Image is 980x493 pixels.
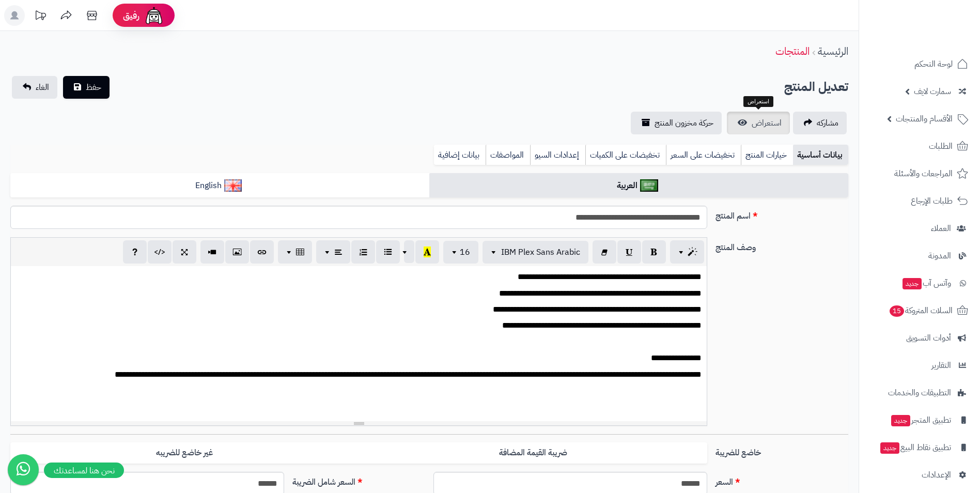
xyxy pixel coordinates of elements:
[775,43,810,59] a: المنتجات
[711,237,852,254] label: وصف المنتج
[901,276,951,290] span: وآتس آب
[889,303,953,318] span: السلات المتروكة
[711,442,852,459] label: خاضع للضريبة
[914,57,953,71] span: لوحة التحكم
[752,117,782,129] span: استعراض
[86,81,101,94] span: حفظ
[711,206,852,222] label: اسم المنتج
[894,166,953,181] span: المراجعات والأسئلة
[741,145,793,165] a: خيارات المنتج
[10,442,359,464] label: غير خاضع للضريبه
[655,117,713,129] span: حركة مخزون المنتج
[890,305,904,317] span: 15
[865,408,974,433] a: تطبيق المتجرجديد
[640,179,658,192] img: العربية
[793,145,848,165] a: بيانات أساسية
[929,139,953,153] span: الطلبات
[460,246,470,258] span: 16
[666,145,741,165] a: تخفيضات على السعر
[879,440,951,455] span: تطبيق نقاط البيع
[443,241,478,264] button: 16
[501,246,580,258] span: IBM Plex Sans Arabic
[123,9,139,22] span: رفيق
[144,5,164,26] img: ai-face.png
[711,472,852,488] label: السعر
[865,380,974,405] a: التطبيقات والخدمات
[631,112,722,134] a: حركة مخزون المنتج
[888,386,951,400] span: التطبيقات والخدمات
[429,173,848,198] a: العربية
[817,117,838,129] span: مشاركه
[224,179,242,192] img: English
[12,76,57,99] a: الغاء
[890,413,951,427] span: تطبيق المتجر
[928,249,951,263] span: المدونة
[865,435,974,460] a: تطبيق نقاط البيعجديد
[793,112,847,134] a: مشاركه
[865,463,974,487] a: الإعدادات
[486,145,530,165] a: المواصفات
[530,145,585,165] a: إعدادات السيو
[727,112,790,134] a: استعراض
[880,442,899,454] span: جديد
[585,145,666,165] a: تخفيضات على الكميات
[865,52,974,76] a: لوحة التحكم
[865,243,974,268] a: المدونة
[36,81,49,94] span: الغاء
[931,358,951,373] span: التقارير
[911,194,953,208] span: طلبات الإرجاع
[784,76,848,98] h2: تعديل المنتج
[891,415,910,426] span: جديد
[818,43,848,59] a: الرئيسية
[10,173,429,198] a: English
[483,241,588,264] button: IBM Plex Sans Arabic
[865,161,974,186] a: المراجعات والأسئلة
[906,331,951,345] span: أدوات التسويق
[903,278,922,289] span: جديد
[865,298,974,323] a: السلات المتروكة15
[743,96,773,107] div: استعراض
[896,112,953,126] span: الأقسام والمنتجات
[434,145,486,165] a: بيانات إضافية
[27,5,53,28] a: تحديثات المنصة
[931,221,951,236] span: العملاء
[865,216,974,241] a: العملاء
[288,472,429,488] label: السعر شامل الضريبة
[359,442,707,464] label: ضريبة القيمة المضافة
[865,134,974,159] a: الطلبات
[865,326,974,350] a: أدوات التسويق
[865,353,974,378] a: التقارير
[63,76,110,99] button: حفظ
[865,189,974,213] a: طلبات الإرجاع
[914,84,951,99] span: سمارت لايف
[922,468,951,482] span: الإعدادات
[865,271,974,296] a: وآتس آبجديد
